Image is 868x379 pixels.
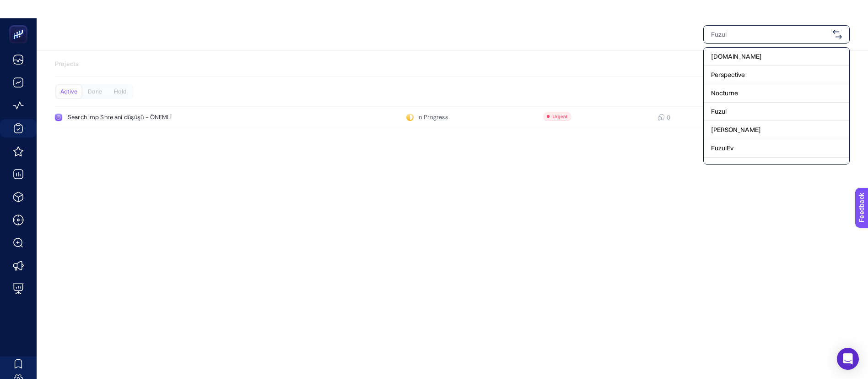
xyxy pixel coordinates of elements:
[711,70,745,79] span: Perspective
[5,3,35,10] span: Feedback
[711,107,727,116] span: Fuzul
[55,106,850,128] a: Search İmp Shre ani düşüşü - ÖNEMLİIn Progress0[DATE]
[711,143,733,153] span: FuzulEv
[711,125,761,134] span: [PERSON_NAME]
[658,114,666,121] div: 0
[837,348,859,370] div: Open Intercom Messenger
[55,60,850,69] p: Projects
[711,52,762,61] span: [DOMAIN_NAME]
[56,85,81,98] div: Active
[406,114,448,121] div: In Progress
[82,85,108,98] div: Done
[711,30,829,39] input: Fuzul
[711,88,738,98] span: Nocturne
[68,114,279,121] div: Search İmp Shre ani düşüşü - ÖNEMLİ
[711,162,737,171] span: FuzulOto
[108,85,133,98] div: Hold
[833,30,842,39] img: svg%3e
